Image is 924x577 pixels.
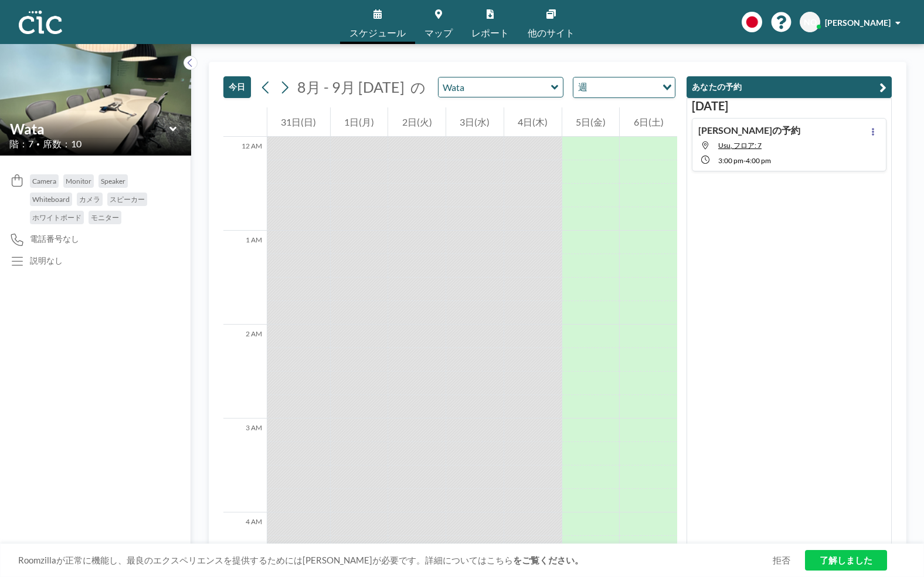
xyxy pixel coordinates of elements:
span: スピーカー [110,195,145,204]
a: 拒否 [773,555,790,566]
input: Search for option [591,80,655,95]
div: 3 AM [223,419,267,512]
span: 4:00 PM [746,156,771,165]
div: 5日(金) [562,107,620,137]
a: 了解しました [805,550,887,571]
div: 2 AM [223,325,267,419]
span: 他のサイト [528,28,575,38]
span: レポート [471,28,509,38]
span: NO [804,17,817,28]
span: Usu, フロア: 7 [718,141,762,150]
span: [PERSON_NAME] [825,18,891,28]
span: • [36,140,40,148]
span: 席数：10 [43,138,81,150]
span: モニター [91,213,119,222]
h3: [DATE] [692,99,886,113]
span: の [410,78,426,96]
button: あなたの予約 [687,76,892,98]
span: - [743,156,746,165]
span: 8月 - 9月 [DATE] [297,78,405,96]
div: 説明なし [30,255,63,266]
span: Roomzillaが正常に機能し、最良のエクスペリエンスを提供するためには[PERSON_NAME]が必要です。詳細についてはこちら [18,555,773,566]
div: 1 AM [223,231,267,325]
input: Wata [439,77,551,97]
span: 階：7 [9,138,33,150]
div: 1日(月) [331,107,388,137]
div: 3日(水) [446,107,504,137]
img: organization-logo [19,11,62,34]
div: 4日(木) [504,107,562,137]
input: Wata [10,120,169,137]
button: 今日 [223,76,251,98]
span: 電話番号なし [30,234,79,244]
span: Whiteboard [32,195,70,204]
span: Monitor [66,177,91,185]
span: ホワイトボード [32,213,81,222]
span: カメラ [79,195,100,204]
span: Speaker [101,177,125,185]
div: 12 AM [223,137,267,231]
div: 31日(日) [267,107,330,137]
span: マップ [424,28,453,38]
span: 週 [576,80,590,95]
span: 3:00 PM [718,156,743,165]
a: をご覧ください。 [513,555,583,565]
div: 2日(火) [388,107,446,137]
span: スケジュール [349,28,406,38]
div: Search for option [573,77,675,97]
span: Camera [32,177,56,185]
div: 6日(土) [620,107,677,137]
h4: [PERSON_NAME]の予約 [698,124,800,136]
